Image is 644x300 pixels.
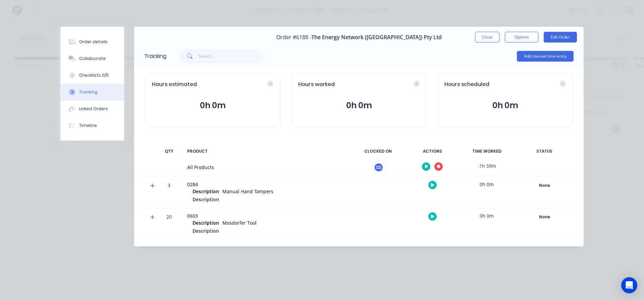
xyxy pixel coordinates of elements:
div: STATUS [516,144,573,158]
div: Tracking [144,52,166,60]
div: Open Intercom Messenger [621,277,637,293]
span: Order #6188 - [276,34,311,41]
div: Checklists 0/0 [79,72,109,78]
div: 0284 [187,181,345,188]
div: Timeline [79,123,97,129]
button: Collaborate [60,50,124,67]
div: None [520,213,569,221]
span: Manual Hand Tampers [222,188,273,195]
div: 0h 0m [462,208,512,223]
span: Mosdorfer Tool [222,220,257,226]
button: Edit Order [544,32,577,43]
div: QTY [159,144,179,158]
button: Linked Orders [60,100,124,117]
button: Add manual time entry [517,51,574,62]
div: 0603 [187,212,345,219]
button: 0h 0m [444,99,566,112]
input: Search... [199,50,264,63]
button: 0h 0m [298,99,420,112]
div: TIME WORKED [462,144,512,158]
div: All Products [187,164,345,171]
button: Order details [60,33,124,50]
span: Description [193,219,219,226]
div: Tracking [79,89,98,95]
span: Hours scheduled [444,81,489,88]
div: ACTIONS [407,144,458,158]
button: Tracking [60,84,124,100]
button: 0h 0m [152,99,273,112]
div: -1h 59m [462,158,512,173]
div: 0h 0m [462,177,512,192]
div: PRODUCT [183,144,349,158]
button: Timeline [60,117,124,134]
div: SS [374,162,384,172]
div: Linked Orders [79,106,108,112]
span: Description [193,227,219,234]
div: 20 [159,209,179,239]
span: Hours worked [298,81,335,88]
button: Checklists 0/0 [60,67,124,84]
div: 3 [159,178,179,208]
button: Options [505,32,538,43]
button: None [520,181,569,190]
div: None [520,181,569,190]
span: The Energy Network ([GEOGRAPHIC_DATA]) Pty Ltd [311,34,442,41]
button: Close [475,32,499,43]
span: Description [193,196,219,203]
button: None [520,212,569,222]
div: Collaborate [79,56,106,62]
div: Order details [79,39,108,45]
span: Description [193,188,219,195]
span: Hours estimated [152,81,197,88]
div: CLOCKED ON [353,144,403,158]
